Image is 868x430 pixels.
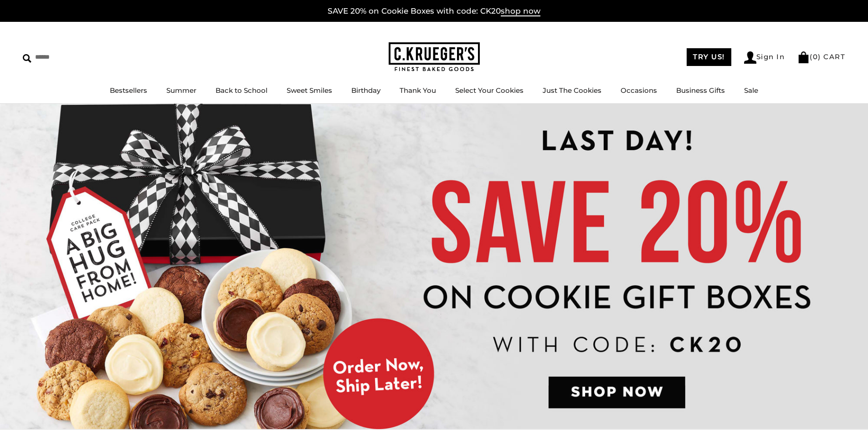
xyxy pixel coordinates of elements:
[216,86,267,95] a: Back to School
[676,86,725,95] a: Business Gifts
[389,42,480,72] img: C.KRUEGER'S
[687,48,731,66] a: TRY US!
[23,50,131,64] input: Search
[501,6,540,16] span: shop now
[328,6,540,16] a: SAVE 20% on Cookie Boxes with code: CK20shop now
[744,51,756,64] img: Account
[744,86,758,95] a: Sale
[287,86,332,95] a: Sweet Smiles
[166,86,196,95] a: Summer
[621,86,657,95] a: Occasions
[23,54,31,63] img: Search
[455,86,524,95] a: Select Your Cookies
[744,51,785,64] a: Sign In
[351,86,380,95] a: Birthday
[110,86,147,95] a: Bestsellers
[543,86,601,95] a: Just The Cookies
[797,51,810,63] img: Bag
[797,52,845,61] a: (0) CART
[813,52,818,61] span: 0
[400,86,436,95] a: Thank You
